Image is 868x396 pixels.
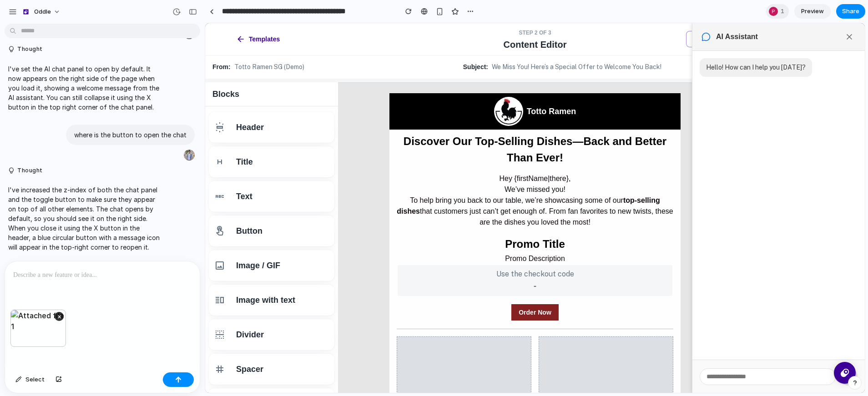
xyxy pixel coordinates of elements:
[4,331,129,361] div: Spacer
[801,7,824,16] span: Preview
[184,70,475,106] div: Totto Ramen SG (Demo)Totto Ramen
[31,167,47,180] h6: Text
[4,296,129,327] div: Divider
[766,4,789,19] div: 1
[31,271,90,283] h6: Image with text
[794,4,831,19] a: Preview
[55,312,64,321] button: ×
[184,146,475,208] div: Hey {firstName|there},We’ve missed you!To help bring you back to our table, we’re showcasing some...
[298,15,362,28] h5: Content Editor
[74,130,187,140] p: where is the button to open the chat
[495,35,607,54] div: Hello! How can I help you [DATE]?
[31,98,59,110] h6: Header
[4,123,129,154] div: Title
[313,6,346,13] span: Step 2 of 3
[4,261,129,292] div: Image with text
[31,236,75,249] h6: Image / GIF
[836,4,865,19] button: Share
[11,372,49,387] button: Select
[4,365,129,396] div: Menu Item
[287,40,456,47] span: We Miss You! Here’s a Special Offer to Welcome You Back!
[31,132,48,145] h6: Title
[511,8,553,19] h3: AI Assistant
[31,340,58,352] h6: Spacer
[4,192,129,223] div: Button
[8,185,160,252] p: I've increased the z-index of both the chat panel and the toggle button to make sure they appear ...
[4,158,129,189] div: Text
[258,39,456,49] h6: Subject:
[29,40,99,47] span: Totto Ramen SG (Demo)
[7,39,99,49] h6: From:
[18,5,65,19] button: Oddle
[781,7,787,16] span: 1
[8,64,160,112] p: I've set the AI chat panel to open by default. It now appears on the right side of the page when ...
[184,106,475,146] div: Discover Our Top-Selling Dishes—Back and Better Than Ever!
[31,201,57,214] h6: Button
[4,89,129,120] div: Header
[184,208,475,302] div: Promo TitlePromo DescriptionUse the checkout code-Order Now
[25,375,45,384] span: Select
[633,343,646,356] img: Feedback Button
[842,7,859,16] span: Share
[481,8,537,24] button: Save as Draft
[34,7,51,16] span: Oddle
[29,8,78,24] button: Templates
[31,305,59,318] h6: Divider
[4,227,129,258] div: Image / GIF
